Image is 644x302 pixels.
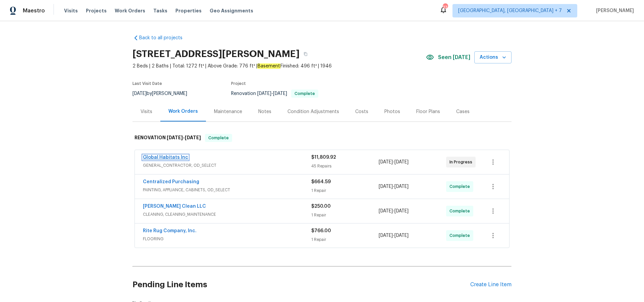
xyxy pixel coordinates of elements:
[311,163,379,169] div: 45 Repairs
[593,7,634,14] span: [PERSON_NAME]
[287,108,339,115] div: Condition Adjustments
[231,91,318,96] span: Renovation
[311,229,331,233] span: $766.00
[292,92,318,96] span: Complete
[153,8,167,13] span: Tasks
[23,7,45,14] span: Maestro
[143,236,311,242] span: FLOORING
[257,91,287,96] span: -
[379,159,409,165] span: -
[456,108,470,115] div: Cases
[143,229,197,233] a: Rite Rug Company, Inc.
[394,209,409,213] span: [DATE]
[379,233,393,238] span: [DATE]
[458,7,562,14] span: [GEOGRAPHIC_DATA], [GEOGRAPHIC_DATA] + 7
[143,162,311,169] span: GENERAL_CONTRACTOR, OD_SELECT
[132,82,162,86] span: Last Visit Date
[143,187,311,193] span: PAINTING, APPLIANCE, CABINETS, OD_SELECT
[143,180,199,184] a: Centralized Purchasing
[132,269,470,300] h2: Pending Line Items
[449,232,473,239] span: Complete
[394,233,409,238] span: [DATE]
[311,180,331,184] span: $664.59
[132,90,195,98] div: by [PERSON_NAME]
[214,108,242,115] div: Maintenance
[311,187,379,194] div: 1 Repair
[300,48,312,60] button: Copy Address
[394,160,409,164] span: [DATE]
[185,135,201,140] span: [DATE]
[143,211,311,218] span: CLEANING, CLEANING_MAINTENANCE
[167,135,183,140] span: [DATE]
[206,135,231,141] span: Complete
[311,236,379,243] div: 1 Repair
[86,7,107,14] span: Projects
[379,183,409,190] span: -
[132,127,512,149] div: RENOVATION [DATE]-[DATE]Complete
[379,208,409,214] span: -
[115,7,145,14] span: Work Orders
[438,54,470,61] span: Seen [DATE]
[135,134,201,142] h6: RENOVATION
[143,155,188,160] a: Global Habitats Inc
[416,108,440,115] div: Floor Plans
[175,7,202,14] span: Properties
[449,208,473,214] span: Complete
[132,91,147,96] span: [DATE]
[273,91,287,96] span: [DATE]
[64,7,78,14] span: Visits
[470,282,512,288] div: Create Line Item
[443,4,447,11] div: 33
[379,160,393,164] span: [DATE]
[167,135,201,140] span: -
[449,159,475,165] span: In Progress
[132,63,426,69] span: 2 Beds | 2 Baths | Total: 1272 ft² | Above Grade: 776 ft² | Finished: 496 ft² | 1946
[257,63,280,69] em: Basement
[355,108,368,115] div: Costs
[168,108,198,115] div: Work Orders
[210,7,253,14] span: Geo Assignments
[132,51,300,57] h2: [STREET_ADDRESS][PERSON_NAME]
[141,108,152,115] div: Visits
[474,51,512,64] button: Actions
[143,204,206,209] a: [PERSON_NAME] Clean LLC
[311,212,379,218] div: 1 Repair
[384,108,400,115] div: Photos
[258,108,271,115] div: Notes
[132,35,197,41] a: Back to all projects
[480,53,506,62] span: Actions
[379,232,409,239] span: -
[311,204,331,209] span: $250.00
[379,184,393,189] span: [DATE]
[379,209,393,213] span: [DATE]
[449,183,473,190] span: Complete
[394,184,409,189] span: [DATE]
[311,155,336,160] span: $11,809.92
[257,91,271,96] span: [DATE]
[231,82,246,86] span: Project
